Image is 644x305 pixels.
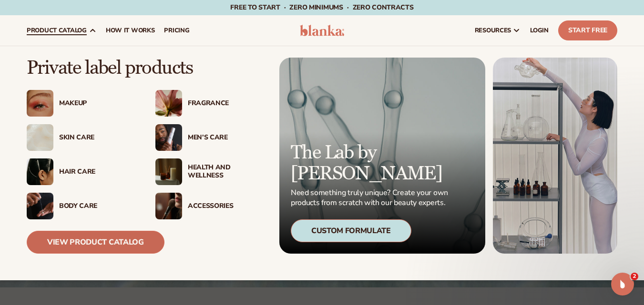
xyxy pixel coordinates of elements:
a: Female hair pulled back with clips. Hair Care [27,158,136,185]
p: Need something truly unique? Create your own products from scratch with our beauty experts. [291,188,451,208]
a: Female with glitter eye makeup. Makeup [27,90,136,117]
div: Hair Care [59,168,136,176]
span: How It Works [106,27,155,34]
a: Female with makeup brush. Accessories [155,193,265,219]
a: Candles and incense on table. Health And Wellness [155,158,265,185]
p: The Lab by [PERSON_NAME] [291,142,451,184]
div: Accessories [188,202,265,210]
a: pricing [159,15,194,46]
div: Skin Care [59,134,136,142]
a: Microscopic product formula. The Lab by [PERSON_NAME] Need something truly unique? Create your ow... [279,58,485,254]
img: logo [300,25,345,36]
div: Health And Wellness [188,164,265,180]
p: Private label products [27,58,265,79]
div: Fragrance [188,99,265,108]
a: View Product Catalog [27,231,164,254]
img: Female hair pulled back with clips. [27,158,53,185]
a: Male hand applying moisturizer. Body Care [27,193,136,219]
span: LOGIN [530,27,549,34]
div: Body Care [59,202,136,210]
a: Start Free [558,20,617,40]
img: Male hand applying moisturizer. [27,193,53,219]
a: Male holding moisturizer bottle. Men’s Care [155,124,265,151]
a: Pink blooming flower. Fragrance [155,90,265,117]
span: Free to start · ZERO minimums · ZERO contracts [230,3,413,12]
span: resources [475,27,511,34]
img: Female in lab with equipment. [493,58,617,254]
img: Cream moisturizer swatch. [27,124,53,151]
img: Male holding moisturizer bottle. [155,124,182,151]
a: How It Works [101,15,160,46]
img: Candles and incense on table. [155,158,182,185]
a: Cream moisturizer swatch. Skin Care [27,124,136,151]
a: product catalog [22,15,101,46]
img: Pink blooming flower. [155,90,182,117]
img: Female with glitter eye makeup. [27,90,53,117]
span: 2 [631,273,638,280]
div: Men’s Care [188,134,265,142]
img: Female with makeup brush. [155,193,182,219]
a: resources [470,15,525,46]
a: LOGIN [525,15,553,46]
span: product catalog [27,27,87,34]
span: pricing [164,27,189,34]
iframe: Intercom live chat [611,273,634,295]
div: Custom Formulate [291,219,411,242]
div: Makeup [59,99,136,108]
